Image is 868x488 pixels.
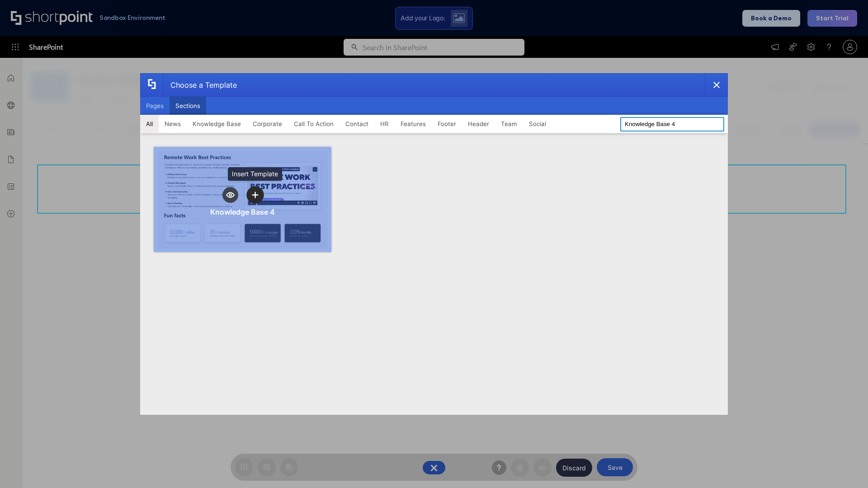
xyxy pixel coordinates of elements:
button: Header [462,115,495,133]
input: Search [620,117,724,131]
div: Knowledge Base 4 [210,207,275,216]
button: HR [374,115,395,133]
button: All [140,115,159,133]
div: Choose a Template [163,74,237,96]
iframe: Chat Widget [823,445,868,488]
button: Sections [170,97,206,115]
button: Knowledge Base [187,115,247,133]
button: Call To Action [288,115,340,133]
button: Pages [140,97,170,115]
button: Contact [340,115,374,133]
div: template selector [140,73,728,415]
button: News [159,115,187,133]
button: Team [495,115,523,133]
button: Footer [432,115,462,133]
button: Corporate [247,115,288,133]
button: Social [523,115,552,133]
button: Features [395,115,432,133]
